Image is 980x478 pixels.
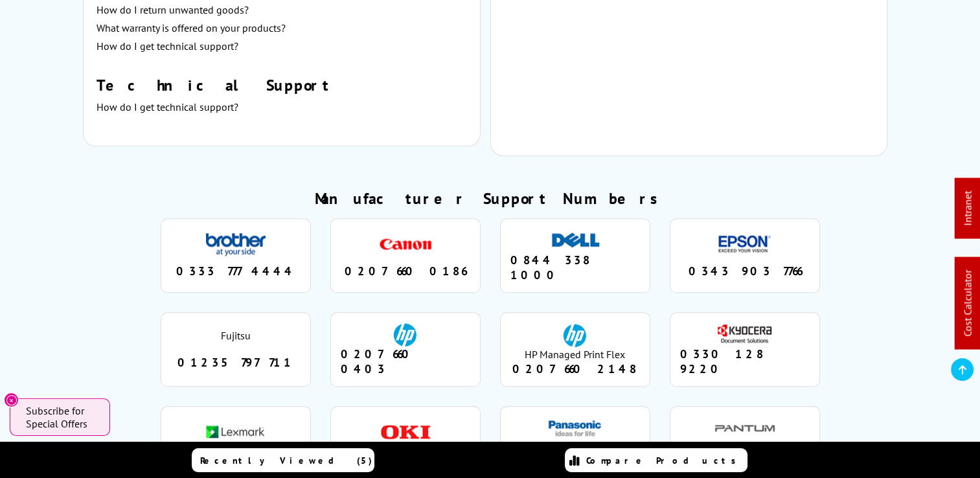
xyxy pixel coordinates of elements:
div: canon [376,233,435,256]
div: dell [545,229,605,253]
a: Cost Calculator [961,270,974,337]
div: panasonic [545,416,605,440]
a: How do I get technical support? [97,100,238,113]
span: Compare Products [586,455,743,466]
span: HP Managed Print Flex [525,348,625,361]
div: brother [206,233,266,256]
div: Fujitsu [221,329,251,342]
div: 0333 777 4444 [171,264,301,279]
div: oki [376,420,435,444]
div: 0207 660 2148 [510,361,640,376]
div: hp [376,323,435,347]
h2: Manufacturer Support Numbers [83,188,897,209]
div: epson [715,233,775,256]
a: How do I return unwanted goods? [97,3,249,16]
div: 0844 844 3899 [510,440,640,470]
h3: Technical Support [97,75,466,95]
div: 01235 797 711 [171,355,301,370]
div: 0343 903 7766 [680,264,810,279]
a: Compare Products [565,448,747,472]
div: kyocera [715,323,775,347]
div: lexmark [206,420,266,444]
span: Recently Viewed (5) [200,455,372,466]
div: pantum [715,416,775,440]
div: 0207 660 0186 [341,264,470,279]
a: Recently Viewed (5) [192,448,374,472]
span: Subscribe for Special Offers [26,404,97,430]
a: What warranty is offered on your products? [97,21,286,34]
div: 0844 338 1000 [510,253,640,282]
div: 0207 660 0403 [341,347,470,376]
a: Intranet [961,191,974,226]
div: 0330 828 0722 [680,440,810,470]
div: 0330 128 9220 [680,347,810,376]
button: Close [4,393,19,407]
a: How do I get technical support? [97,40,238,52]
